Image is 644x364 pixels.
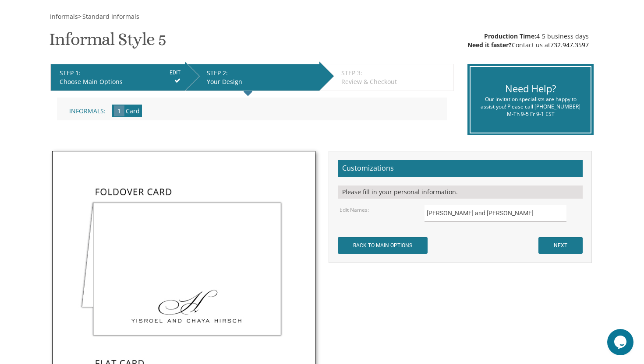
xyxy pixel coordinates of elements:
[338,160,583,177] h2: Customizations
[81,12,139,21] a: Standard Informals
[467,41,512,49] span: Need it faster?
[467,32,589,49] div: 4-5 business days Contact us at
[126,107,140,115] span: Card
[114,105,124,116] span: 1
[477,82,584,95] div: Need Help?
[477,95,584,118] div: Our invitation specialists are happy to assist you! Please call [PHONE_NUMBER] M-Th 9-5 Fr 9-1 EST
[207,69,315,77] div: STEP 2:
[607,329,635,355] iframe: chat widget
[170,69,180,77] input: EDIT
[78,12,139,21] span: >
[341,69,449,77] div: STEP 3:
[50,12,78,21] span: Informals
[341,77,449,86] div: Review & Checkout
[60,69,180,77] div: STEP 1:
[340,206,369,213] label: Edit Names:
[550,41,589,49] a: 732.947.3597
[484,32,536,40] span: Production Time:
[538,237,583,254] input: NEXT
[60,77,180,86] div: Choose Main Options
[49,30,166,56] h1: Informal Style 5
[338,237,428,254] input: BACK TO MAIN OPTIONS
[49,12,78,21] a: Informals
[82,12,139,21] span: Standard Informals
[338,185,583,199] div: Please fill in your personal information.
[207,77,315,86] div: Your Design
[69,107,106,115] span: Informals:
